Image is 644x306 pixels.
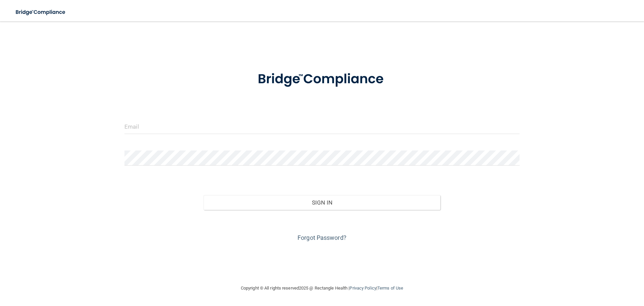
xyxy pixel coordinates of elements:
[298,234,346,241] a: Forgot Password?
[377,286,403,291] a: Terms of Use
[10,5,72,19] img: bridge_compliance_login_screen.278c3ca4.svg
[350,286,376,291] a: Privacy Policy
[244,62,400,97] img: bridge_compliance_login_screen.278c3ca4.svg
[124,119,520,134] input: Email
[204,195,441,210] button: Sign In
[200,277,444,299] div: Copyright © All rights reserved 2025 @ Rectangle Health | |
